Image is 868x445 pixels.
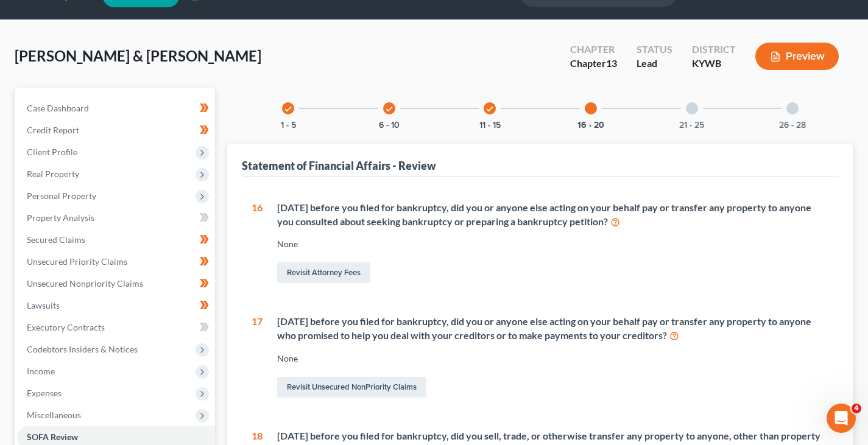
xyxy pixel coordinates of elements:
[27,344,138,354] span: Codebtors Insiders & Notices
[27,432,78,442] span: SOFA Review
[277,238,829,250] div: None
[485,105,494,113] i: check
[17,119,215,141] a: Credit Report
[242,158,436,173] div: Statement of Financial Affairs - Review
[385,105,393,113] i: check
[852,404,861,413] span: 4
[692,43,736,57] div: District
[15,47,261,65] span: [PERSON_NAME] & [PERSON_NAME]
[27,322,105,332] span: Executory Contracts
[277,201,829,229] div: [DATE] before you filed for bankruptcy, did you or anyone else acting on your behalf pay or trans...
[27,410,81,420] span: Miscellaneous
[27,278,143,289] span: Unsecured Nonpriority Claims
[27,125,79,135] span: Credit Report
[27,191,96,201] span: Personal Property
[17,97,215,119] a: Case Dashboard
[27,234,85,245] span: Secured Claims
[827,404,856,433] iframe: Intercom live chat
[577,121,604,130] button: 16 - 20
[277,315,829,343] div: [DATE] before you filed for bankruptcy, did you or anyone else acting on your behalf pay or trans...
[27,169,79,179] span: Real Property
[27,388,62,398] span: Expenses
[27,300,60,310] span: Lawsuits
[17,295,215,317] a: Lawsuits
[755,43,839,70] button: Preview
[679,121,704,130] button: 21 - 25
[277,262,370,283] a: Revisit Attorney Fees
[252,315,263,400] div: 17
[606,57,617,69] span: 13
[277,377,426,398] a: Revisit Unsecured NonPriority Claims
[27,147,77,157] span: Client Profile
[281,121,296,130] button: 1 - 5
[252,201,263,286] div: 16
[479,121,501,130] button: 11 - 15
[379,121,400,130] button: 6 - 10
[27,212,94,223] span: Property Analysis
[637,43,672,57] div: Status
[17,207,215,229] a: Property Analysis
[17,273,215,295] a: Unsecured Nonpriority Claims
[17,317,215,338] a: Executory Contracts
[17,229,215,251] a: Secured Claims
[17,251,215,273] a: Unsecured Priority Claims
[637,57,672,71] div: Lead
[570,43,617,57] div: Chapter
[570,57,617,71] div: Chapter
[692,57,736,71] div: KYWB
[277,352,829,365] div: None
[779,121,806,130] button: 26 - 28
[284,105,292,113] i: check
[27,256,127,267] span: Unsecured Priority Claims
[27,103,89,113] span: Case Dashboard
[27,366,55,376] span: Income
